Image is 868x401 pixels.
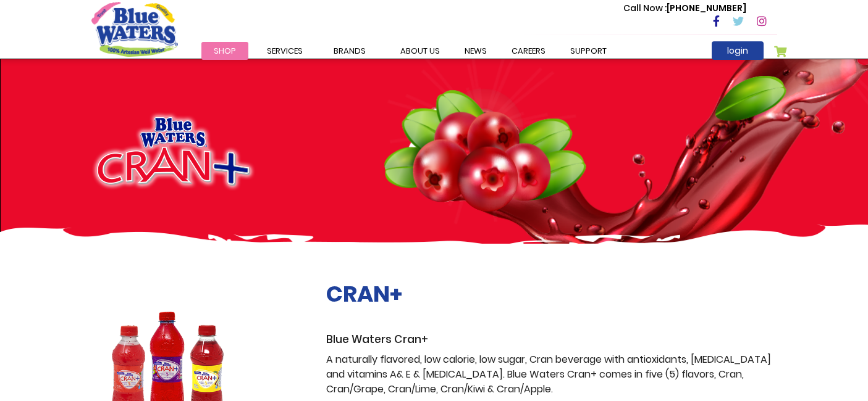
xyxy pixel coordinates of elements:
p: [PHONE_NUMBER] [623,2,746,15]
p: A naturally flavored, low calorie, low sugar, Cran beverage with antioxidants, [MEDICAL_DATA] and... [326,352,777,397]
span: Shop [214,45,236,57]
span: Services [267,45,303,57]
a: News [452,42,499,60]
span: Call Now : [623,2,667,14]
h3: Blue Waters Cran+ [326,333,777,346]
a: careers [499,42,558,60]
h2: CRAN+ [326,281,777,307]
span: Brands [334,45,366,57]
a: login [712,41,764,60]
a: about us [388,42,452,60]
a: store logo [91,2,178,56]
a: support [558,42,619,60]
